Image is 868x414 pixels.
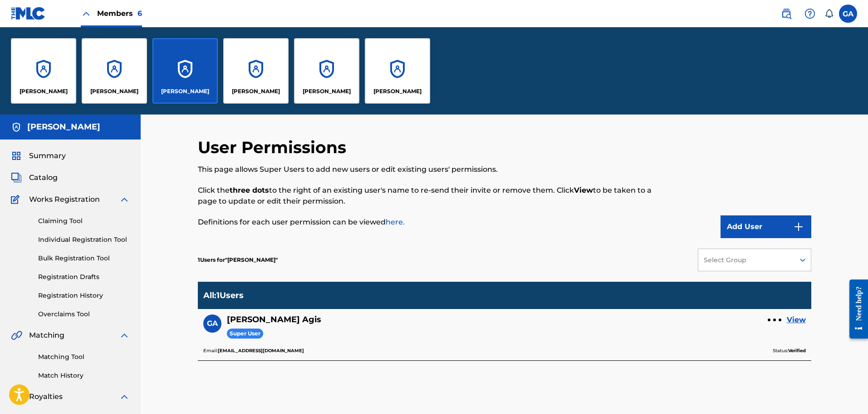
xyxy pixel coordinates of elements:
button: Add User [721,215,811,238]
span: GA [207,318,218,329]
span: Super User [227,329,263,339]
img: Catalog [11,172,22,183]
a: Bulk Registration Tool [38,254,130,263]
img: Accounts [11,122,22,133]
p: Phil Vazquez [373,87,422,95]
span: 1 Users for [198,256,225,263]
div: Select Group [704,255,788,265]
span: Royalties [29,391,63,402]
a: Accounts[PERSON_NAME] [152,38,218,104]
span: Works Registration [29,194,100,205]
iframe: Chat Widget [823,370,868,414]
img: Matching [11,330,22,341]
a: here. [386,218,405,226]
p: Definitions for each user permission can be viewed [198,217,670,228]
h2: User Permissions [198,137,351,158]
h5: Gary Agis [227,314,321,325]
p: Click the to the right of an existing user's name to re-send their invite or remove them. Click t... [198,185,670,207]
p: Martin Gonzalez [303,87,351,95]
a: Public Search [777,5,795,23]
img: help [804,8,815,19]
p: Gary Agis [90,87,138,95]
b: [EMAIL_ADDRESS][DOMAIN_NAME] [218,348,304,354]
a: Claiming Tool [38,216,130,226]
h5: Gary Muttley [27,122,100,132]
iframe: Resource Center [843,272,868,345]
p: This page allows Super Users to add new users or edit existing users' permissions. [198,164,670,175]
a: Individual Registration Tool [38,235,130,244]
p: All : 1 Users [203,290,244,300]
img: Summary [11,150,22,161]
div: Notifications [824,9,834,18]
img: MLC Logo [11,7,46,20]
p: Jason Vazquez [232,87,280,95]
a: Match History [38,371,130,380]
a: Accounts[PERSON_NAME] [223,38,289,104]
img: search [781,8,792,19]
a: Accounts[PERSON_NAME] [82,38,147,104]
img: expand [119,391,130,402]
p: Fernando Sierra [20,87,68,95]
p: Status: [773,347,806,355]
a: Overclaims Tool [38,309,130,319]
span: Members [97,8,142,19]
a: Accounts[PERSON_NAME] [365,38,430,104]
img: Close [81,8,92,19]
div: Help [801,5,819,23]
a: View [787,314,806,325]
a: Matching Tool [38,352,130,362]
p: Email: [203,347,304,355]
a: Registration History [38,291,130,300]
img: expand [119,330,130,341]
strong: View [574,186,593,195]
strong: three dots [230,186,269,195]
a: Registration Drafts [38,272,130,282]
span: Gary Muttley [225,256,278,263]
span: Matching [29,330,64,341]
img: Works Registration [11,194,23,205]
img: expand [119,194,130,205]
b: Verified [788,348,806,354]
a: Accounts[PERSON_NAME] [294,38,359,104]
a: CatalogCatalog [11,172,58,183]
img: 9d2ae6d4665cec9f34b9.svg [793,221,804,232]
p: Gary Muttley [161,87,209,95]
span: Summary [29,150,66,161]
a: Accounts[PERSON_NAME] [11,38,76,104]
span: Catalog [29,172,58,183]
a: SummarySummary [11,150,66,161]
div: User Menu [839,5,857,23]
span: 6 [137,9,142,18]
